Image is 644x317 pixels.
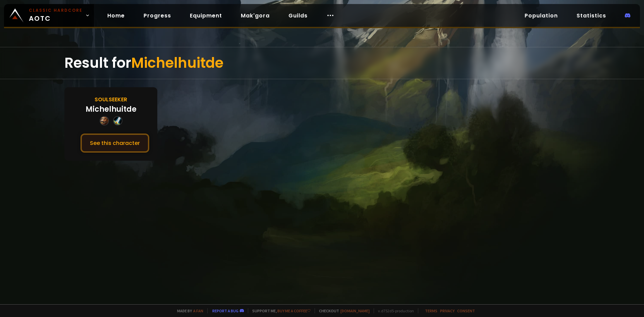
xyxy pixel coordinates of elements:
[235,9,275,22] a: Mak'gora
[64,47,580,79] div: Result for
[95,95,127,104] div: Soulseeker
[519,9,563,22] a: Population
[248,308,311,313] span: Support me,
[131,53,223,73] span: Michelhuitde
[283,9,313,22] a: Guilds
[374,308,414,313] span: v. d752d5 - production
[29,7,83,13] small: Classic Hardcore
[138,9,176,22] a: Progress
[173,308,203,313] span: Made by
[277,308,311,313] a: Buy me a coffee
[86,104,137,115] div: Michelhuitde
[193,308,203,313] a: a fan
[457,308,475,313] a: Consent
[80,134,149,153] button: See this character
[425,308,437,313] a: Terms
[102,9,130,22] a: Home
[571,9,611,22] a: Statistics
[340,308,370,313] a: [DOMAIN_NAME]
[4,4,94,27] a: Classic HardcoreAOTC
[212,308,238,313] a: Report a bug
[315,308,370,313] span: Checkout
[184,9,227,22] a: Equipment
[440,308,454,313] a: Privacy
[29,7,83,23] span: AOTC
